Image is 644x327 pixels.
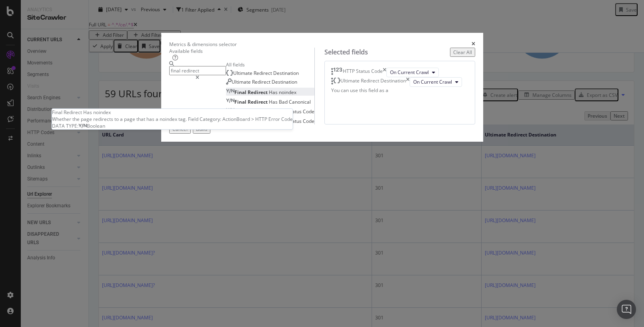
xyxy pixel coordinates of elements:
span: Code [303,108,314,115]
div: Selected fields [324,48,368,57]
span: Redirect [254,70,273,76]
span: Final [234,98,248,105]
div: Whether the page redirects to a page that has a noindex tag. Field Category: ActionBoard > HTTP E... [52,116,293,122]
div: HTTP Status CodetimesOn Current Crawl [331,68,468,77]
span: Final [234,108,248,115]
div: Available fields [169,48,314,54]
div: All fields [226,61,314,68]
span: DATA TYPE: [52,122,78,129]
span: Status [288,108,303,115]
span: Code [303,118,314,124]
span: On Current Crawl [413,78,452,85]
span: Final [234,89,248,96]
span: Ultimate [233,70,254,76]
span: noindex [279,89,296,96]
button: On Current Crawl [410,77,462,87]
span: Redirect [248,89,269,96]
span: 4xx [279,108,288,115]
div: Open Intercom Messenger [617,300,636,319]
div: Ultimate Redirect Destination [340,77,406,87]
span: Boolean [87,122,105,129]
div: You can use this field as a [331,87,468,94]
span: Status [288,118,303,124]
span: Canonical [289,98,311,105]
div: times [406,77,410,87]
div: HTTP Status Code [343,68,383,77]
span: Redirect [252,78,272,85]
div: Ultimate Redirect DestinationtimesOn Current Crawl [331,77,468,87]
span: On Current Crawl [390,69,429,76]
div: Clear All [453,49,472,56]
button: On Current Crawl [386,68,439,77]
div: modal [161,33,483,142]
span: Destination [272,78,297,85]
span: Has [269,108,279,115]
button: Clear All [450,48,475,57]
span: Redirect [248,108,269,115]
span: Has [269,89,279,96]
div: times [472,41,475,48]
span: Destination [273,70,299,76]
span: Bad [279,98,289,105]
input: Search by field name [169,66,226,75]
div: Final Redirect Has noindex [52,109,293,116]
div: times [383,68,386,77]
div: Metrics & dimensions selector [169,41,237,48]
span: Has [269,98,279,105]
span: Ultimate [232,78,252,85]
span: Redirect [248,98,269,105]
